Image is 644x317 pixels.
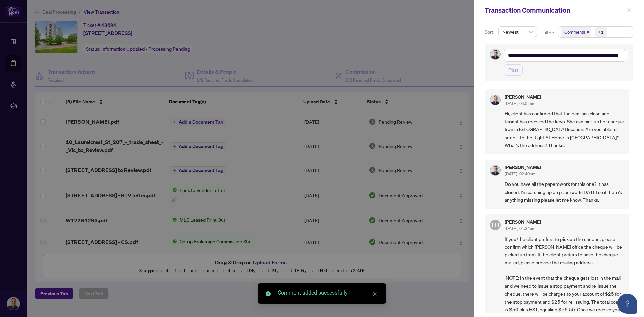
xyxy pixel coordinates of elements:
[505,110,624,149] span: Hi, client has confirmed that the deal has close and tenant has received the keys. She can pick u...
[490,165,500,175] img: Profile Icon
[490,95,500,105] img: Profile Icon
[485,5,625,15] div: Transaction Communication
[564,29,585,35] span: Comments
[505,165,541,170] h5: [PERSON_NAME]
[485,28,496,36] p: Sort:
[372,292,377,296] span: close
[371,290,378,298] a: Close
[504,64,523,76] button: Post
[586,30,590,34] span: close
[561,27,591,37] span: Comments
[492,220,499,230] span: LH
[542,29,555,36] p: Filter:
[617,294,637,314] button: Open asap
[505,101,535,106] span: [DATE], 04:02pm
[505,226,535,231] span: [DATE], 01:34pm
[490,49,500,59] img: Profile Icon
[627,8,631,13] span: close
[505,171,535,176] span: [DATE], 02:40pm
[505,220,541,224] h5: [PERSON_NAME]
[266,291,271,296] span: check-circle
[502,27,533,37] span: Newest
[505,180,624,204] span: Do you have all the paperowork for this one? It has closed. I'm catching up on paperwork [DATE] s...
[278,289,378,297] div: Comment added successfully
[598,29,604,35] div: +1
[505,95,541,99] h5: [PERSON_NAME]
